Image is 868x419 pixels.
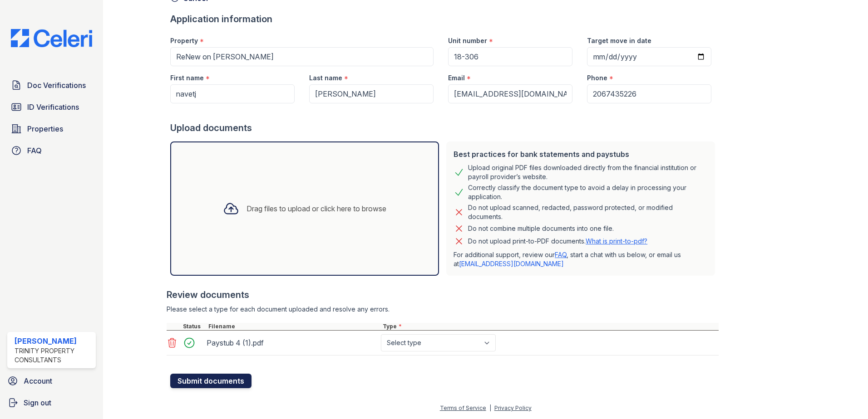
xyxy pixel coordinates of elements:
p: For additional support, review our , start a chat with us below, or email us at [454,250,708,268]
div: Type [381,323,719,330]
a: Privacy Policy [494,404,532,411]
div: [PERSON_NAME] [15,336,92,346]
div: Best practices for bank statements and paystubs [454,149,708,160]
img: CE_Logo_Blue-a8612792a0a2168367f1c8372b55b34899dd931a85d93a1a3d3e32e68fde9ad4.png [4,29,99,47]
span: FAQ [27,145,42,156]
label: Email [448,73,465,83]
span: Account [24,375,52,386]
a: What is print-to-pdf? [586,237,647,245]
a: [EMAIL_ADDRESS][DOMAIN_NAME] [459,260,564,268]
div: Do not combine multiple documents into one file. [468,223,614,234]
div: Review documents [167,288,719,301]
span: Sign out [24,397,51,408]
a: Properties [7,120,96,138]
label: Phone [587,73,607,83]
div: Trinity Property Consultants [15,346,92,365]
div: Please select a type for each document uploaded and resolve any errors. [167,305,719,314]
div: Status [181,323,207,330]
a: Account [4,372,99,390]
div: Upload original PDF files downloaded directly from the financial institution or payroll provider’... [468,163,708,181]
span: Properties [27,123,63,134]
span: Doc Verifications [27,80,86,91]
div: Filename [207,323,381,330]
a: Sign out [4,394,99,412]
a: FAQ [555,251,567,258]
div: Application information [170,13,719,25]
div: Do not upload scanned, redacted, password protected, or modified documents. [468,203,708,221]
div: | [489,404,491,411]
a: ID Verifications [7,98,96,116]
div: Paystub 4 (1).pdf [207,336,377,350]
label: First name [170,73,204,83]
label: Property [170,36,198,45]
div: Upload documents [170,122,719,134]
a: Doc Verifications [7,76,96,94]
a: Terms of Service [440,404,486,411]
span: ID Verifications [27,102,79,112]
label: Target move in date [587,36,651,45]
button: Submit documents [170,374,252,388]
label: Last name [309,73,342,83]
div: Drag files to upload or click here to browse [247,203,386,214]
label: Unit number [448,36,487,45]
a: FAQ [7,141,96,160]
div: Correctly classify the document type to avoid a delay in processing your application. [468,183,708,201]
p: Do not upload print-to-PDF documents. [468,237,647,246]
